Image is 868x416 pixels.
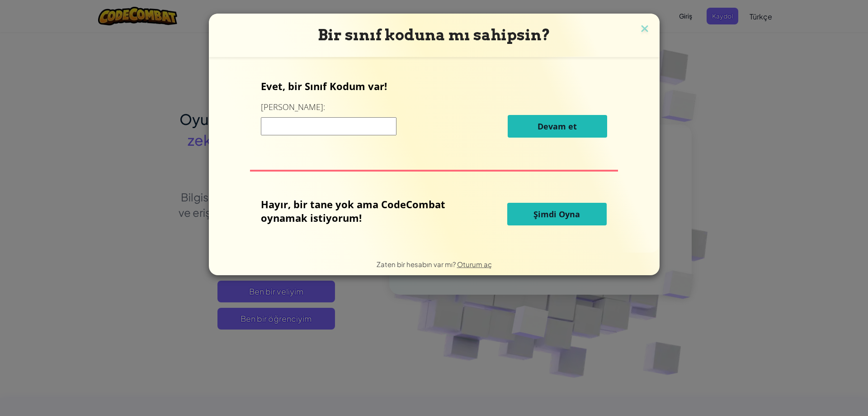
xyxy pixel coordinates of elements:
[507,203,607,225] button: Şimdi Oyna
[533,209,580,220] span: Şimdi Oyna
[318,26,550,44] span: Bir sınıf koduna mı sahipsin?
[261,79,607,93] p: Evet, bir Sınıf Kodum var!
[261,101,325,113] label: [PERSON_NAME]:
[377,260,457,268] span: Zaten bir hesabın var mı?
[639,23,651,36] img: close icon
[508,115,607,138] button: Devam et
[457,260,492,268] a: Oturum aç
[261,197,462,225] p: Hayır, bir tane yok ama CodeCombat oynamak istiyorum!
[538,121,577,132] span: Devam et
